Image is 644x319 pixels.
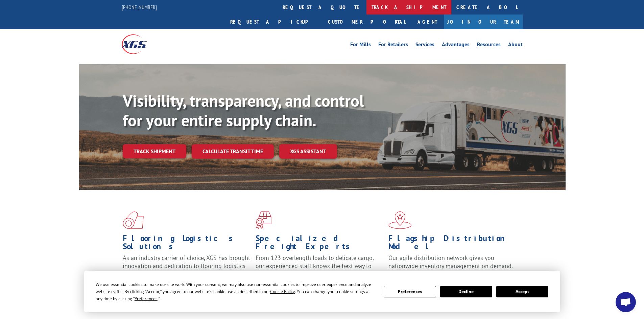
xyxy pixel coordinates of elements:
[225,15,323,29] a: Request a pickup
[123,144,186,158] a: Track shipment
[388,254,513,270] span: Our agile distribution network gives you nationwide inventory management on demand.
[350,42,371,49] a: For Mills
[388,211,412,229] img: xgs-icon-flagship-distribution-model-red
[415,42,434,49] a: Services
[256,234,383,254] h1: Specialized Freight Experts
[442,42,470,49] a: Advantages
[123,211,144,229] img: xgs-icon-total-supply-chain-intelligence-red
[123,90,364,131] b: Visibility, transparency, and control for your entire supply chain.
[270,289,295,294] span: Cookie Policy
[192,144,274,159] a: Calculate transit time
[378,42,408,49] a: For Retailers
[384,286,436,297] button: Preferences
[323,15,411,29] a: Customer Portal
[135,296,158,301] span: Preferences
[123,254,250,278] span: As an industry carrier of choice, XGS has brought innovation and dedication to flooring logistics...
[388,234,516,254] h1: Flagship Distribution Model
[411,15,444,29] a: Agent
[508,42,523,49] a: About
[279,144,337,159] a: XGS ASSISTANT
[496,286,548,297] button: Accept
[444,15,523,29] a: Join Our Team
[256,211,271,229] img: xgs-icon-focused-on-flooring-red
[256,254,383,284] p: From 123 overlength loads to delicate cargo, our experienced staff knows the best way to move you...
[84,271,560,312] div: Cookie Consent Prompt
[440,286,492,297] button: Decline
[123,234,251,254] h1: Flooring Logistics Solutions
[122,4,157,10] a: [PHONE_NUMBER]
[477,42,501,49] a: Resources
[616,292,636,312] a: Open chat
[96,281,376,302] div: We use essential cookies to make our site work. With your consent, we may also use non-essential ...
